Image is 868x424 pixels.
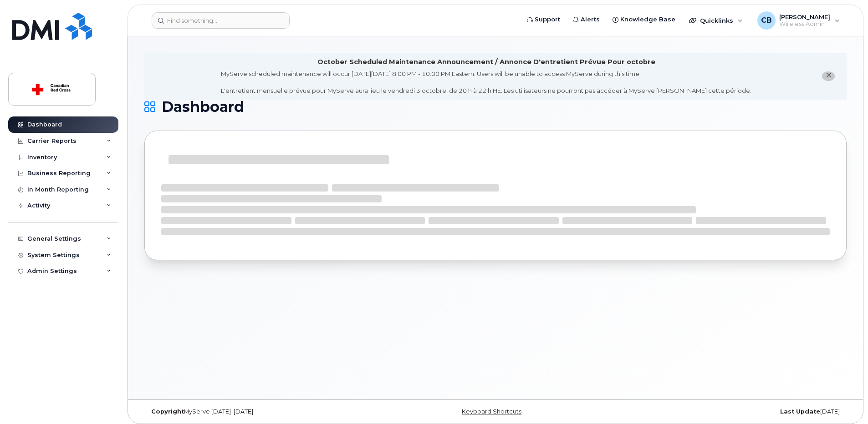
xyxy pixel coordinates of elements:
[780,408,820,415] strong: Last Update
[462,408,521,415] a: Keyboard Shortcuts
[317,57,655,67] div: October Scheduled Maintenance Announcement / Annonce D'entretient Prévue Pour octobre
[613,408,847,415] div: [DATE]
[162,100,244,114] span: Dashboard
[822,71,835,81] button: close notification
[151,408,184,415] strong: Copyright
[144,408,378,415] div: MyServe [DATE]–[DATE]
[221,70,751,95] div: MyServe scheduled maintenance will occur [DATE][DATE] 8:00 PM - 10:00 PM Eastern. Users will be u...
